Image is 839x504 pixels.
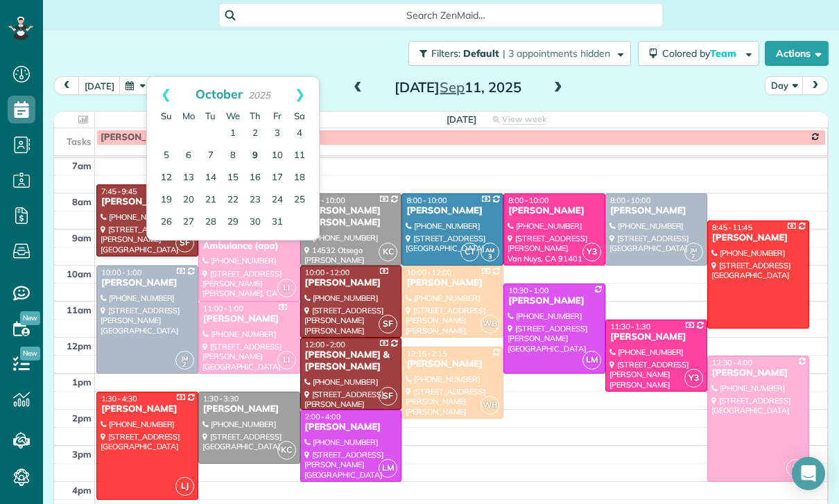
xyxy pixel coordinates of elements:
div: [PERSON_NAME] [711,367,805,379]
span: WB [481,315,499,333]
span: New [20,347,40,360]
span: 2025 [248,89,270,101]
a: 13 [178,167,200,189]
span: 12:30 - 4:00 [712,358,752,367]
a: 7 [200,145,222,167]
span: LM [379,459,397,478]
span: 11:30 - 1:30 [610,322,650,331]
h2: [DATE] 11, 2025 [371,80,544,95]
span: Y3 [684,369,703,388]
small: 2 [685,250,702,263]
span: Sunday [161,110,172,121]
span: LI [277,279,296,297]
a: 28 [200,211,222,234]
a: 12 [155,167,178,189]
div: [PERSON_NAME] [101,403,194,415]
a: 26 [155,211,178,234]
span: 7:45 - 9:45 [101,186,137,196]
button: Filters: Default | 3 appointments hidden [408,41,631,66]
span: KC [277,441,296,460]
span: Wednesday [226,110,240,121]
span: 8:00 - 10:00 [610,195,650,205]
a: Next [281,77,319,112]
a: 1 [222,123,244,145]
span: 8am [72,196,92,207]
span: 2pm [72,412,92,424]
span: Sep [440,78,465,96]
a: 17 [266,167,288,189]
span: 1:30 - 3:30 [203,394,239,403]
a: Prev [147,77,185,112]
span: Monday [182,110,195,121]
a: 9 [244,145,266,167]
span: 8:00 - 10:00 [305,195,345,205]
a: Filters: Default | 3 appointments hidden [401,41,631,66]
span: 8:00 - 10:00 [508,195,548,205]
a: 29 [222,211,244,234]
span: 10:00 - 12:00 [406,268,451,277]
button: prev [53,76,80,95]
span: October [196,86,243,101]
span: 11am [67,304,92,315]
span: 8:00 - 10:00 [406,195,447,205]
span: Colored by [662,47,741,60]
span: LI [786,459,805,478]
span: | 3 appointments hidden [503,47,610,60]
span: LJ [175,477,194,496]
a: 30 [244,211,266,234]
span: 12:00 - 2:00 [305,340,345,349]
span: 10:00 - 1:00 [101,268,141,277]
span: Filters: [431,47,460,60]
span: Default [463,47,500,60]
span: SF [379,387,397,406]
span: View week [502,114,546,125]
small: 2 [176,358,193,372]
span: LI [277,351,296,370]
span: JM [181,354,188,362]
div: [PERSON_NAME] [406,358,499,370]
div: [PERSON_NAME] [304,422,398,433]
a: 2 [244,123,266,145]
div: [PERSON_NAME] [508,295,601,307]
span: Y3 [582,243,601,261]
a: 20 [178,189,200,211]
span: Friday [273,110,282,121]
div: [PERSON_NAME] [101,196,194,208]
span: 8:45 - 11:45 [712,223,752,232]
div: [PERSON_NAME] [304,277,398,289]
div: [PERSON_NAME] [508,205,601,217]
a: 27 [178,211,200,234]
span: New [20,311,40,325]
small: 3 [481,250,499,263]
a: 14 [200,167,222,189]
a: 31 [266,211,288,234]
span: 10:30 - 1:00 [508,286,548,295]
a: 19 [155,189,178,211]
span: [DATE] [447,114,476,125]
a: 23 [244,189,266,211]
span: 12pm [67,340,92,351]
div: [PERSON_NAME] [711,232,805,244]
div: [PERSON_NAME] [609,205,703,217]
span: KC [379,243,397,261]
span: JM [690,246,697,254]
a: 5 [155,145,178,167]
button: [DATE] [78,76,121,95]
div: [PERSON_NAME] & [PERSON_NAME] [304,349,398,373]
div: [PERSON_NAME] [PERSON_NAME] [304,205,398,229]
a: 6 [178,145,200,167]
a: 11 [288,145,311,167]
button: Day [765,76,804,95]
a: 8 [222,145,244,167]
a: 3 [266,123,288,145]
span: SF [175,234,194,252]
a: 10 [266,145,288,167]
button: Actions [765,41,829,66]
a: 25 [288,189,311,211]
span: 1:30 - 4:30 [101,394,137,403]
button: next [802,76,829,95]
span: 10:00 - 12:00 [305,268,350,277]
span: [PERSON_NAME] off every other [DATE] [101,132,276,143]
a: 18 [288,167,311,189]
span: 1pm [72,376,92,388]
